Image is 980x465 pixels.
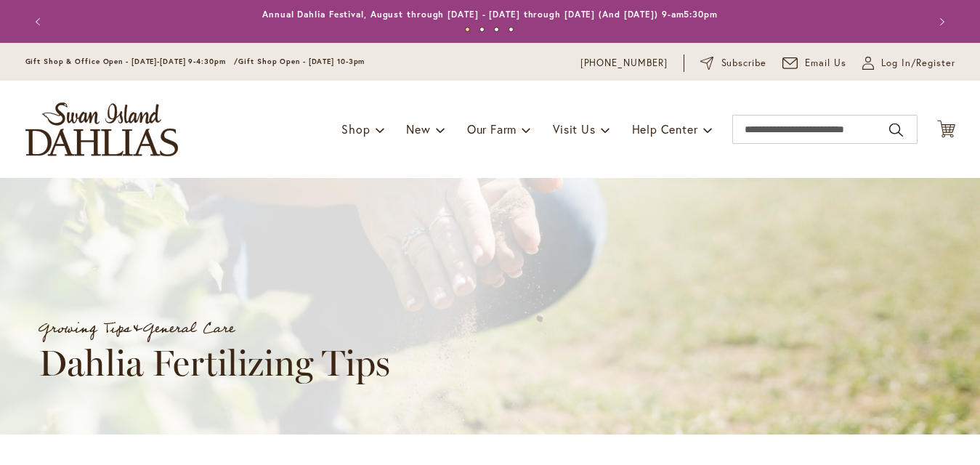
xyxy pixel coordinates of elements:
button: 2 of 4 [479,27,485,32]
a: Email Us [782,56,846,70]
span: Log In/Register [881,56,955,70]
span: Help Center [632,121,698,137]
button: 4 of 4 [509,27,514,32]
span: Gift Shop Open - [DATE] 10-3pm [238,57,365,66]
div: & [39,316,968,342]
button: 1 of 4 [465,27,470,32]
h1: Dahlia Fertilizing Tips [39,342,736,384]
button: 3 of 4 [494,27,499,32]
span: Gift Shop & Office Open - [DATE]-[DATE] 9-4:30pm / [25,57,239,66]
button: Previous [25,7,54,36]
button: Next [926,7,955,36]
a: General Care [143,315,234,342]
a: Growing Tips [39,315,131,342]
span: New [406,121,430,137]
a: [PHONE_NUMBER] [580,56,668,70]
a: Subscribe [700,56,766,70]
span: Email Us [805,56,846,70]
span: Subscribe [721,56,767,70]
a: Log In/Register [862,56,955,70]
span: Visit Us [553,121,595,137]
a: Annual Dahlia Festival, August through [DATE] - [DATE] through [DATE] (And [DATE]) 9-am5:30pm [262,9,718,20]
span: Shop [341,121,370,137]
a: store logo [25,102,178,156]
span: Our Farm [467,121,517,137]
